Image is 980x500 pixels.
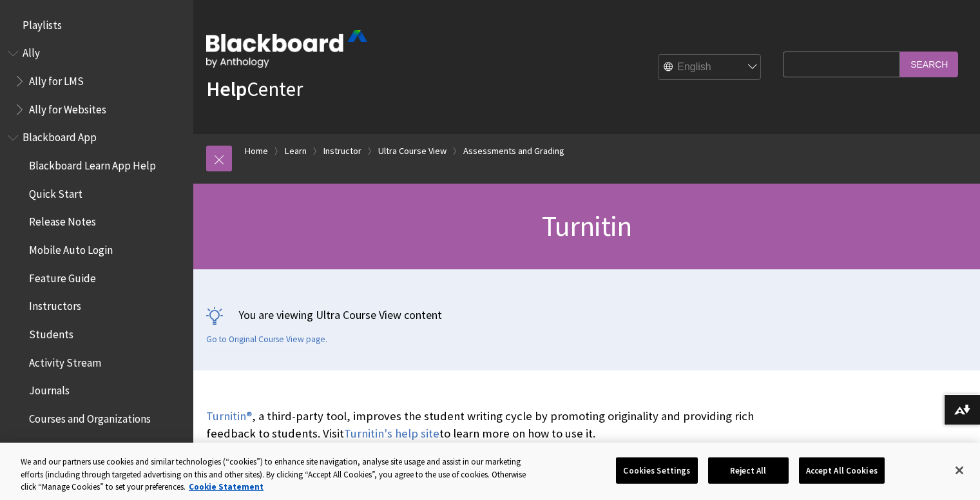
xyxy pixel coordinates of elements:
p: You are viewing Ultra Course View content [206,307,967,323]
img: Blackboard by Anthology [206,30,367,68]
input: Search [900,52,958,77]
span: Ally [23,43,40,60]
span: Ally for LMS [29,70,84,88]
select: Site Language Selector [658,55,762,81]
a: Instructor [323,143,361,159]
span: Quick Start [29,183,82,200]
a: Ultra Course View [378,143,447,159]
a: Turnitin's help site [344,426,439,441]
a: Home [245,143,268,159]
span: Instructors [29,296,81,313]
a: Assessments and Grading [463,143,564,159]
span: Ally for Websites [29,99,106,116]
a: Learn [285,143,307,159]
nav: Book outline for Playlists [8,14,186,36]
span: Turnitin [542,208,632,244]
strong: Help [206,76,247,102]
button: Accept All Cookies [799,457,885,484]
a: HelpCenter [206,76,303,102]
span: Release Notes [29,211,96,229]
button: Cookies Settings [616,457,697,484]
span: Playlists [23,14,62,32]
a: Turnitin® [206,409,252,424]
button: Close [945,456,974,485]
div: We and our partners use cookies and similar technologies (“cookies”) to enhance site navigation, ... [21,456,539,494]
button: Reject All [708,457,789,484]
span: Journals [29,380,70,398]
span: Students [29,323,73,341]
nav: Book outline for Anthology Ally Help [8,43,186,120]
p: , a third-party tool, improves the student writing cycle by promoting originality and providing r... [206,408,776,441]
span: Feature Guide [29,267,96,285]
span: Courses and Organizations [29,408,151,425]
span: Blackboard Learn App Help [29,155,156,172]
a: More information about your privacy, opens in a new tab [189,481,264,492]
span: Mobile Auto Login [29,239,113,256]
a: Go to Original Course View page. [206,334,327,345]
span: Activity Stream [29,352,101,369]
span: Course Content [29,436,101,454]
span: Blackboard App [23,127,97,144]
